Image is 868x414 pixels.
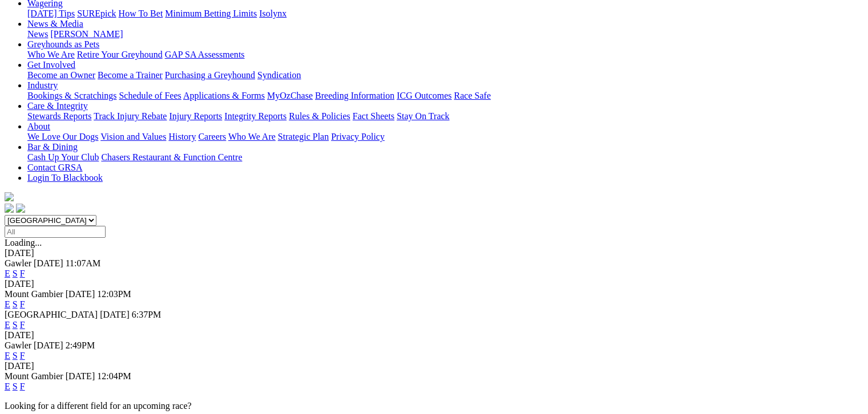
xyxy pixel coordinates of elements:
a: Bookings & Scratchings [27,91,116,100]
a: Login To Blackbook [27,173,103,182]
a: Careers [198,132,226,141]
img: facebook.svg [5,204,14,213]
a: Privacy Policy [331,132,385,141]
input: Select date [5,226,106,238]
a: E [5,381,10,391]
a: Stewards Reports [27,111,91,121]
span: [DATE] [66,371,95,381]
span: 2:49PM [66,340,95,350]
div: Industry [27,91,863,101]
a: E [5,351,10,360]
a: Schedule of Fees [119,91,181,100]
a: S [13,381,18,391]
div: Care & Integrity [27,111,863,121]
div: Greyhounds as Pets [27,50,863,60]
a: Vision and Values [100,132,166,141]
a: Cash Up Your Club [27,152,99,162]
span: [DATE] [100,310,130,319]
a: Breeding Information [315,91,394,100]
a: F [20,269,25,278]
span: 12:03PM [97,289,131,299]
a: F [20,381,25,391]
a: SUREpick [77,9,116,18]
a: S [13,299,18,309]
p: Looking for a different field for an upcoming race? [5,401,863,411]
a: S [13,269,18,278]
a: S [13,320,18,330]
a: Isolynx [259,9,286,18]
a: Industry [27,80,58,90]
a: Bar & Dining [27,142,78,152]
a: Greyhounds as Pets [27,39,99,49]
div: [DATE] [5,248,863,258]
a: E [5,269,10,278]
a: E [5,299,10,309]
a: F [20,351,25,360]
a: Applications & Forms [183,91,265,100]
span: 12:04PM [97,371,131,381]
span: 11:07AM [66,258,101,268]
a: GAP SA Assessments [165,50,245,59]
div: Get Involved [27,70,863,80]
a: Who We Are [27,50,75,59]
a: Become an Owner [27,70,95,80]
span: [DATE] [34,258,63,268]
a: History [168,132,196,141]
span: [GEOGRAPHIC_DATA] [5,310,98,319]
div: Bar & Dining [27,152,863,163]
a: Injury Reports [169,111,222,121]
span: Gawler [5,340,31,350]
a: E [5,320,10,330]
a: Purchasing a Greyhound [165,70,255,80]
a: News [27,29,48,39]
a: Fact Sheets [353,111,394,121]
a: Rules & Policies [289,111,350,121]
span: 6:37PM [132,310,162,319]
img: twitter.svg [16,204,25,213]
a: Integrity Reports [224,111,286,121]
span: Loading... [5,238,42,247]
a: F [20,320,25,330]
a: Who We Are [228,132,276,141]
a: About [27,121,50,131]
span: [DATE] [66,289,95,299]
a: Become a Trainer [98,70,163,80]
a: Retire Your Greyhound [77,50,163,59]
div: [DATE] [5,361,863,371]
div: About [27,132,863,142]
a: Get Involved [27,60,75,70]
a: How To Bet [119,9,163,18]
span: [DATE] [34,340,63,350]
a: ICG Outcomes [397,91,451,100]
a: Stay On Track [397,111,449,121]
a: [PERSON_NAME] [50,29,123,39]
div: [DATE] [5,330,863,340]
a: Track Injury Rebate [94,111,167,121]
a: Syndication [257,70,301,80]
div: Wagering [27,9,863,19]
a: Race Safe [454,91,490,100]
div: [DATE] [5,279,863,289]
a: We Love Our Dogs [27,132,98,141]
a: Chasers Restaurant & Function Centre [101,152,242,162]
a: Contact GRSA [27,163,82,172]
a: [DATE] Tips [27,9,75,18]
a: Minimum Betting Limits [165,9,257,18]
a: F [20,299,25,309]
span: Mount Gambier [5,371,63,381]
span: Gawler [5,258,31,268]
a: Care & Integrity [27,101,88,111]
a: S [13,351,18,360]
a: MyOzChase [267,91,313,100]
img: logo-grsa-white.png [5,192,14,201]
a: Strategic Plan [278,132,329,141]
a: News & Media [27,19,83,29]
span: Mount Gambier [5,289,63,299]
div: News & Media [27,29,863,39]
